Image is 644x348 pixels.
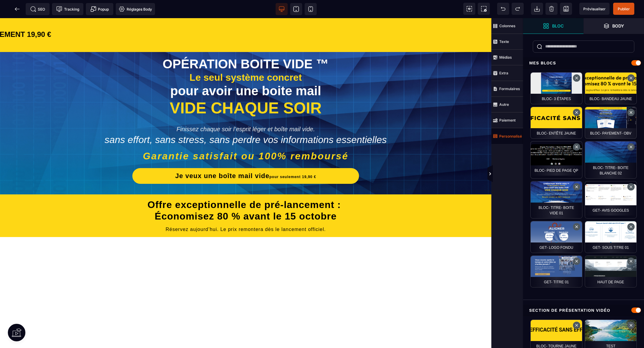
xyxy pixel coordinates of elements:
[499,39,509,44] strong: Texte
[290,3,302,15] span: Voir tablette
[491,112,523,128] span: Paiement
[163,39,329,53] strong: OPÉRATION BOITE VIDE ™
[613,24,624,28] strong: Body
[119,6,152,12] span: Réglages Body
[170,66,321,80] strong: pour avoir une boite mail
[531,3,543,15] span: Importer
[86,3,113,15] span: Créer une alerte modale
[497,3,509,15] span: Défaire
[491,50,523,65] span: Médias
[116,3,155,15] span: Favicon
[491,81,523,97] span: Formulaires
[499,71,508,75] strong: Extra
[478,3,490,15] span: Capture d'écran
[530,181,582,219] div: BLOC- TITRE- Boite Vide 01
[9,207,482,216] text: Réservez aujourd’hui. Le prix remontera dès le lancement officiel.
[499,86,520,91] strong: Formulaires
[499,55,512,60] strong: Médias
[523,57,644,69] div: Mes blocs
[585,181,637,219] div: GET- Avis Googles
[52,3,83,15] span: Code de suivi
[530,107,582,139] div: Bloc- Entête Jaune
[613,3,634,15] span: Enregistrer le contenu
[176,108,315,114] strong: Finissez chaque soir l’esprit léger et boîte mail vide.
[579,3,610,15] span: Aperçu
[584,18,644,34] span: Ouvrir les calques
[560,3,572,15] span: Enregistrer
[463,3,475,15] span: Voir les composants
[132,150,359,166] button: Je veux une boîte mail videpour seulement 19,90 €
[523,165,529,183] span: Afficher les vues
[583,7,606,11] span: Prévisualiser
[491,128,523,144] span: Personnalisé
[499,102,509,107] strong: Autre
[512,3,524,15] span: Rétablir
[585,255,637,288] div: Haut de page
[585,141,637,179] div: Bloc- Titre- Boite Blanche 02
[585,107,637,139] div: Bloc- Payement- OBV
[305,3,317,15] span: Voir mobile
[530,141,582,179] div: Bloc- Pied de Page QP
[105,116,387,127] span: sans effort, sans stress, sans perdre vos informations essentielles
[545,3,558,15] span: Nettoyage
[491,97,523,112] span: Autre
[90,6,109,12] span: Popup
[11,3,23,15] span: Retour
[26,3,50,15] span: Métadata SEO
[30,6,45,12] span: SEO
[143,132,349,143] span: Garantie satisfait ou 100% remboursé
[523,305,644,316] div: Section de présentation vidéo
[618,7,630,11] span: Publier
[585,221,637,253] div: GET- Sous Titre 01
[276,3,288,15] span: Voir bureau
[585,72,637,104] div: Bloc- Bandeau Jaune
[170,81,322,99] b: VIDE CHAQUE SOIR
[499,118,516,122] strong: Paiement
[552,24,564,28] strong: Bloc
[523,18,584,34] span: Ouvrir les blocs
[491,65,523,81] span: Extra
[9,178,482,207] h1: Offre exceptionnelle de pré-lancement : Économisez 80 % avant le 15 octobre
[491,34,523,50] span: Texte
[491,18,523,34] span: Colonnes
[189,54,302,65] strong: Le seul système concret
[530,72,582,104] div: Bloc- 3 étapes
[56,6,79,12] span: Tracking
[499,24,516,28] strong: Colonnes
[499,134,522,138] strong: Personnalisé
[530,221,582,253] div: GET- Logo Fondu
[530,255,582,288] div: GET- Titre 01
